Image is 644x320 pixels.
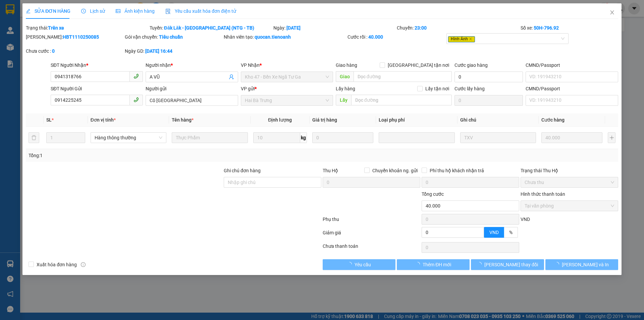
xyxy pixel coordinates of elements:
input: Dọc đường [351,95,452,105]
span: kg [300,132,307,143]
span: SỬA ĐƠN HÀNG [26,8,70,14]
th: Loại phụ phí [376,113,457,127]
b: Tiêu chuẩn [159,34,183,40]
div: Tuyến: [149,24,273,32]
span: Đơn vị tính [91,117,116,123]
div: Trạng thái Thu Hộ [521,167,618,174]
span: phone [133,97,139,102]
div: Nhân viên tạo: [224,33,346,41]
span: Giao [336,71,354,82]
input: Ghi Chú [460,132,536,143]
span: Hàng thông thường [95,133,162,143]
input: Dọc đường [354,71,452,82]
div: Chuyến: [396,24,520,32]
span: Tên hàng [172,117,194,123]
span: info-circle [81,262,86,267]
button: [PERSON_NAME] thay đổi [471,259,544,270]
label: Ghi chú đơn hàng [224,168,261,173]
span: Tổng cước [422,191,444,197]
img: icon [165,9,171,14]
div: Ngày: [273,24,396,32]
span: phone [133,74,139,79]
label: Cước giao hàng [454,62,488,68]
input: Cước lấy hàng [454,95,523,106]
div: CMND/Passport [526,61,618,69]
span: Lấy [336,95,351,105]
span: Lấy hàng [336,86,355,91]
span: Ảnh kiện hàng [116,8,155,14]
div: Người gửi [146,85,238,92]
b: Đăk Lăk - [GEOGRAPHIC_DATA] (NTG - TB) [164,25,254,31]
span: Định lượng [268,117,292,123]
button: plus [608,132,615,143]
input: VD: Bàn, Ghế [172,132,248,143]
b: 50H-796.92 [534,25,559,31]
div: Trạng thái: [25,24,149,32]
button: [PERSON_NAME] và In [545,259,618,270]
b: 40.000 [368,34,383,40]
span: edit [26,9,31,13]
input: Cước giao hàng [454,72,523,82]
span: [PERSON_NAME] thay đổi [484,261,538,268]
div: Ngày GD: [125,47,222,55]
div: Tổng: 1 [29,152,249,159]
span: picture [116,9,120,13]
span: Phí thu hộ khách nhận trả [427,167,487,174]
div: SĐT Người Nhận [51,61,143,69]
b: 0 [52,48,55,54]
span: Chưa thu [525,177,614,187]
th: Ghi chú [458,113,539,127]
span: Tại văn phòng [525,201,614,211]
input: 0 [541,132,602,143]
b: Trên xe [48,25,64,31]
span: SL [46,117,52,123]
div: Cước rồi : [347,33,445,41]
div: Chưa thanh toán [322,242,421,254]
span: close [609,10,615,15]
b: 23:00 [415,25,427,31]
label: Cước lấy hàng [454,86,485,91]
span: loading [554,262,562,267]
span: Lấy tận nơi [423,85,452,92]
span: Hai Bà Trưng [245,95,329,105]
span: % [509,230,513,235]
span: loading [415,262,423,267]
span: user-add [229,74,234,80]
span: loading [477,262,484,267]
span: Lịch sử [81,8,105,14]
b: quocan.tienoanh [255,34,291,40]
span: clock-circle [81,9,86,13]
b: HBT1110250085 [63,34,99,40]
span: Giá trị hàng [312,117,337,123]
div: [PERSON_NAME]: [26,33,123,41]
span: VND [489,230,499,235]
span: Yêu cầu [355,261,371,268]
input: 0 [312,132,373,143]
span: VND [521,217,530,222]
span: [PERSON_NAME] và In [562,261,609,268]
div: CMND/Passport [526,85,618,92]
span: Kho 47 - Bến Xe Ngã Tư Ga [245,72,329,82]
span: Giao hàng [336,62,357,68]
div: Chưa cước : [26,47,123,55]
div: Gói vận chuyển: [125,33,222,41]
button: Close [603,3,622,22]
span: VP Nhận [241,62,260,68]
span: Hình Ảnh [448,36,475,42]
span: loading [347,262,355,267]
input: Ghi chú đơn hàng [224,177,321,188]
div: Số xe: [520,24,619,32]
div: Phụ thu [322,216,421,227]
div: Giảm giá [322,229,421,241]
div: SĐT Người Gửi [51,85,143,92]
span: Cước hàng [541,117,565,123]
span: [GEOGRAPHIC_DATA] tận nơi [385,61,452,69]
button: delete [29,132,39,143]
button: Yêu cầu [323,259,395,270]
span: Yêu cầu xuất hóa đơn điện tử [165,8,236,14]
b: [DATE] 16:44 [145,48,172,54]
div: Người nhận [146,61,238,69]
div: VP gửi [241,85,333,92]
span: close [469,37,472,41]
span: Chuyển khoản ng. gửi [370,167,420,174]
